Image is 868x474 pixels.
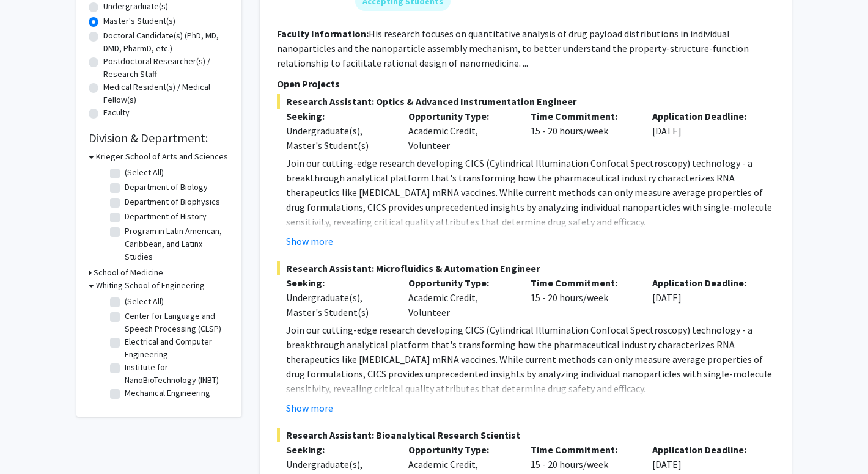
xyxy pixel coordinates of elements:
span: Research Assistant: Bioanalytical Research Scientist [277,428,774,442]
label: Center for Language and Speech Processing (CLSP) [125,310,226,335]
h3: Krieger School of Arts and Sciences [96,150,228,163]
label: Electrical and Computer Engineering [125,335,226,361]
p: Seeking: [286,109,390,123]
label: Mechanical Engineering [125,387,210,399]
p: Opportunity Type: [408,442,512,457]
label: Department of History [125,210,207,223]
label: Doctoral Candidate(s) (PhD, MD, DMD, PharmD, etc.) [103,29,229,55]
p: Join our cutting-edge research developing CICS (Cylindrical Illumination Confocal Spectroscopy) t... [286,323,774,396]
h2: Division & Department: [89,131,229,145]
div: Academic Credit, Volunteer [399,109,521,153]
label: Postdoctoral Researcher(s) / Research Staff [103,55,229,81]
p: Time Commitment: [531,275,634,290]
p: Open Projects [277,76,774,91]
label: Institute for NanoBioTechnology (INBT) [125,361,226,387]
h3: Whiting School of Engineering [96,279,205,292]
label: Department of Biophysics [125,195,220,208]
label: (Select All) [125,166,164,179]
div: [DATE] [643,109,765,153]
div: Undergraduate(s), Master's Student(s) [286,290,390,319]
fg-read-more: His research focuses on quantitative analysis of drug payload distributions in individual nanopar... [277,27,749,69]
b: Faculty Information: [277,27,369,40]
span: Research Assistant: Optics & Advanced Instrumentation Engineer [277,94,774,109]
label: Department of Biology [125,181,208,194]
p: Join our cutting-edge research developing CICS (Cylindrical Illumination Confocal Spectroscopy) t... [286,156,774,229]
label: Program in Latin American, Caribbean, and Latinx Studies [125,225,226,263]
p: Seeking: [286,442,390,457]
div: 15 - 20 hours/week [521,275,644,319]
p: Application Deadline: [652,109,756,123]
div: [DATE] [643,275,765,319]
p: Time Commitment: [531,442,634,457]
p: Opportunity Type: [408,109,512,123]
label: (Select All) [125,295,164,308]
p: Opportunity Type: [408,275,512,290]
div: Undergraduate(s), Master's Student(s) [286,123,390,153]
p: Seeking: [286,275,390,290]
iframe: Chat [9,419,52,465]
h3: School of Medicine [94,266,163,279]
p: Time Commitment: [531,109,634,123]
button: Show more [286,234,333,249]
label: Faculty [103,106,130,119]
button: Show more [286,401,333,415]
p: Application Deadline: [652,275,756,290]
div: 15 - 20 hours/week [521,109,644,153]
label: Master's Student(s) [103,15,175,27]
span: Research Assistant: Microfluidics & Automation Engineer [277,261,774,275]
p: Application Deadline: [652,442,756,457]
label: Medical Resident(s) / Medical Fellow(s) [103,81,229,106]
div: Academic Credit, Volunteer [399,275,521,319]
